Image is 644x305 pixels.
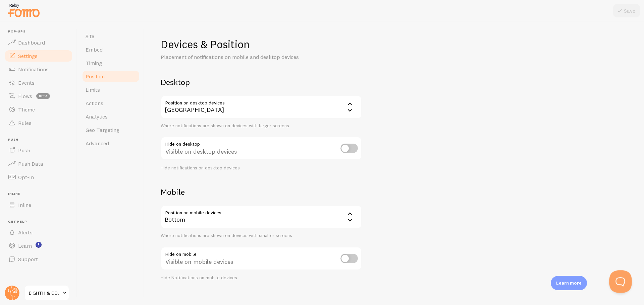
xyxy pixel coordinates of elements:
span: Events [18,79,35,86]
span: Actions [86,100,103,106]
a: Limits [82,83,140,96]
div: Hide notifications on desktop devices [161,165,362,171]
div: Hide Notifications on mobile devices [161,275,362,281]
h2: Desktop [161,77,362,87]
a: Flows beta [4,89,73,103]
a: Push [4,144,73,157]
span: Inline [8,192,73,196]
span: Position [86,73,105,80]
a: Position [82,70,140,83]
span: EIGHTH & CO. [29,289,61,297]
span: Get Help [8,220,73,224]
img: fomo-relay-logo-orange.svg [7,2,41,19]
a: Settings [4,49,73,63]
span: Push Data [18,160,43,167]
h1: Devices & Position [161,37,362,51]
span: Advanced [86,140,109,147]
span: beta [36,93,50,99]
span: Settings [18,53,38,59]
span: Limits [86,86,100,93]
div: Learn more [551,276,587,290]
p: Learn more [556,280,582,286]
a: Site [82,29,140,43]
a: Geo Targeting [82,123,140,137]
div: Bottom [161,205,362,229]
a: Inline [4,198,73,212]
div: Where notifications are shown on devices with smaller screens [161,233,362,239]
div: Visible on desktop devices [161,137,362,161]
span: Timing [86,60,102,66]
a: Theme [4,103,73,116]
span: Geo Targeting [86,127,119,133]
div: Visible on mobile devices [161,247,362,271]
span: Site [86,33,94,40]
a: Events [4,76,73,89]
span: Theme [18,106,35,113]
svg: <p>Watch New Feature Tutorials!</p> [36,242,42,248]
a: Support [4,252,73,266]
span: Opt-In [18,174,34,180]
span: Rules [18,120,32,126]
div: [GEOGRAPHIC_DATA] [161,95,362,119]
a: Dashboard [4,36,73,49]
span: Notifications [18,66,49,73]
span: Push [8,138,73,142]
a: Opt-In [4,170,73,184]
span: Pop-ups [8,29,73,34]
a: Analytics [82,110,140,123]
a: Timing [82,56,140,70]
a: EIGHTH & CO. [24,285,69,301]
span: Dashboard [18,39,45,46]
p: Placement of notifications on mobile and desktop devices [161,53,322,61]
a: Actions [82,96,140,110]
span: Embed [86,46,103,53]
a: Alerts [4,226,73,239]
span: Inline [18,202,31,208]
a: Advanced [82,137,140,150]
span: Support [18,256,38,262]
span: Alerts [18,229,33,236]
span: Learn [18,242,32,249]
a: Learn [4,239,73,252]
h2: Mobile [161,187,362,197]
div: Where notifications are shown on devices with larger screens [161,123,362,129]
span: Analytics [86,113,108,120]
a: Push Data [4,157,73,170]
a: Embed [82,43,140,56]
span: Push [18,147,30,154]
a: Rules [4,116,73,130]
iframe: Help Scout Beacon - Open [609,270,632,293]
a: Notifications [4,63,73,76]
span: Flows [18,93,32,99]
